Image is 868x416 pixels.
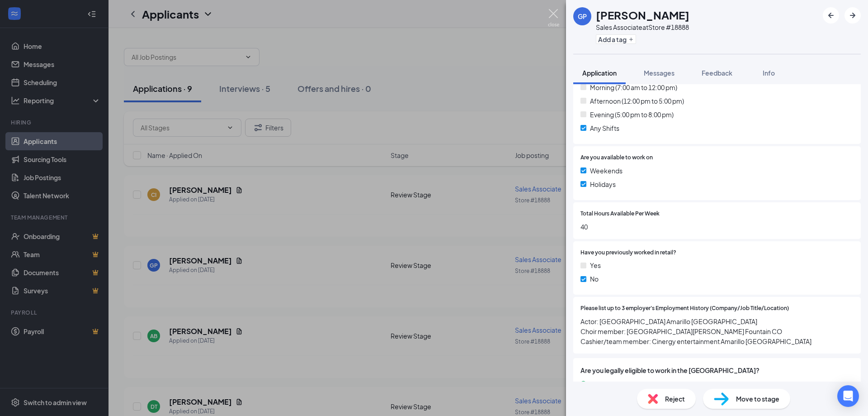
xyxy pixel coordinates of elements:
div: Sales Associate at Store #18888 [596,23,689,32]
span: Actor: [GEOGRAPHIC_DATA] Amarillo [GEOGRAPHIC_DATA] Choir member: [GEOGRAPHIC_DATA][PERSON_NAME] ... [580,316,854,346]
span: Have you previously worked in retail? [580,249,676,257]
span: Are you legally eligible to work in the [GEOGRAPHIC_DATA]? [580,365,854,375]
span: No [590,274,599,284]
div: Open Intercom Messenger [837,385,859,407]
button: ArrowRight [844,7,861,24]
span: Info [763,69,775,77]
span: Reject [665,394,685,404]
span: Afternoon (12:00 pm to 5:00 pm) [590,96,684,106]
svg: Plus [628,37,634,42]
span: Application [582,69,617,77]
span: Are you available to work on [580,153,653,162]
h1: [PERSON_NAME] [596,7,689,23]
span: Yes [590,260,601,270]
span: Evening (5:00 pm to 8:00 pm) [590,110,674,120]
span: Morning (7:00 am to 12:00 pm) [590,82,677,92]
button: PlusAdd a tag [596,34,636,44]
span: Any Shifts [590,123,619,133]
span: Please list up to 3 employer's Employment History (Company/Job Title/Location) [580,304,789,313]
svg: ArrowLeftNew [826,10,836,21]
span: Messages [644,69,675,77]
span: Feedback [702,69,732,77]
span: 40 [580,222,854,232]
span: Holidays [590,179,616,189]
button: ArrowLeftNew [823,7,839,24]
svg: ArrowRight [847,10,858,21]
span: Move to stage [736,394,779,404]
span: Total Hours Available Per Week [580,210,660,218]
span: Weekends [590,166,623,176]
span: yes (Correct) [590,379,629,389]
div: GP [578,12,587,21]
